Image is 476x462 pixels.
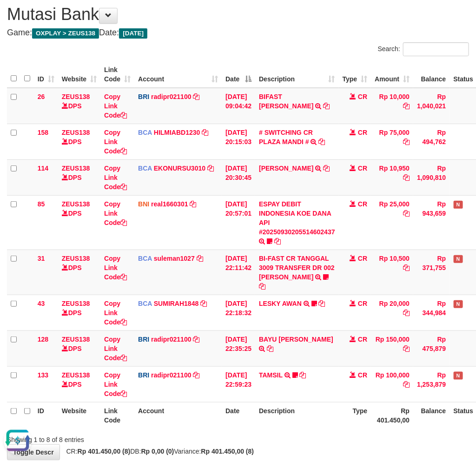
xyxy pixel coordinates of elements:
[62,255,90,262] a: ZEUS138
[200,300,207,307] a: Copy SUMIRAH1848 to clipboard
[319,300,325,307] a: Copy LESKY AWAN to clipboard
[454,255,463,263] span: Has Note
[62,200,90,208] a: ZEUS138
[38,371,48,379] span: 133
[255,61,339,88] th: Description: activate to sort column ascending
[255,402,339,429] th: Description
[202,129,208,136] a: Copy HILMIABD1230 to clipboard
[100,402,134,429] th: Link Code
[371,250,413,295] td: Rp 10,500
[274,238,281,245] a: Copy ESPAY DEBIT INDONESIA KOE DANA API #20250930205514602437 to clipboard
[259,200,335,236] a: ESPAY DEBIT INDONESIA KOE DANA API #20250930205514602437
[371,88,413,124] td: Rp 10,000
[154,129,200,136] a: HILMIABD1230
[222,330,255,366] td: [DATE] 22:35:25
[371,195,413,250] td: Rp 25,000
[358,165,367,172] span: CR
[38,336,48,343] span: 128
[358,129,367,136] span: CR
[193,93,200,100] a: Copy radipr021100 to clipboard
[371,402,413,429] th: Rp 401.450,00
[193,371,200,379] a: Copy radipr021100 to clipboard
[138,129,152,136] span: BCA
[413,402,450,429] th: Balance
[413,88,450,124] td: Rp 1,040,021
[38,200,45,208] span: 85
[413,159,450,195] td: Rp 1,090,810
[267,345,273,352] a: Copy BAYU AJI PRATA to clipboard
[78,448,131,455] strong: Rp 401.450,00 (8)
[259,165,313,172] a: [PERSON_NAME]
[7,5,469,24] h1: Mutasi Bank
[104,165,127,191] a: Copy Link Code
[104,255,127,281] a: Copy Link Code
[339,402,371,429] th: Type
[58,250,100,295] td: DPS
[222,61,255,88] th: Date: activate to sort column descending
[222,159,255,195] td: [DATE] 20:30:45
[58,402,100,429] th: Website
[38,300,45,307] span: 43
[138,255,152,262] span: BCA
[138,165,152,172] span: BCA
[62,448,254,455] span: CR: DB: Variance:
[100,61,134,88] th: Link Code: activate to sort column ascending
[58,295,100,330] td: DPS
[319,138,325,145] a: Copy # SWITCHING CR PLAZA MANDI # to clipboard
[154,255,195,262] a: suleman1027
[32,28,99,39] span: OXPLAY > ZEUS138
[300,371,306,379] a: Copy TAMSIL to clipboard
[413,295,450,330] td: Rp 344,984
[58,330,100,366] td: DPS
[138,200,149,208] span: BNI
[58,159,100,195] td: DPS
[34,61,58,88] th: ID: activate to sort column ascending
[378,42,469,56] label: Search:
[104,200,127,226] a: Copy Link Code
[104,336,127,362] a: Copy Link Code
[454,300,463,308] span: Has Note
[134,402,222,429] th: Account
[259,93,313,110] a: BIFAST [PERSON_NAME]
[259,129,313,145] a: # SWITCHING CR PLAZA MANDI #
[259,283,265,290] a: Copy BI-FAST CR TANGGAL 3009 TRANSFER DR 002 ASMANTONI to clipboard
[193,336,200,343] a: Copy radipr021100 to clipboard
[58,366,100,402] td: DPS
[222,402,255,429] th: Date
[141,448,174,455] strong: Rp 0,00 (0)
[413,124,450,159] td: Rp 494,762
[151,336,191,343] a: radipr021100
[371,330,413,366] td: Rp 150,000
[134,61,222,88] th: Account: activate to sort column ascending
[358,300,367,307] span: CR
[371,159,413,195] td: Rp 10,950
[371,366,413,402] td: Rp 100,000
[413,61,450,88] th: Balance
[259,371,283,379] a: TAMSIL
[413,330,450,366] td: Rp 475,879
[34,402,58,429] th: ID
[222,295,255,330] td: [DATE] 22:18:32
[403,264,410,271] a: Copy Rp 10,500 to clipboard
[222,124,255,159] td: [DATE] 20:15:03
[58,124,100,159] td: DPS
[371,295,413,330] td: Rp 20,000
[403,102,410,110] a: Copy Rp 10,000 to clipboard
[104,371,127,397] a: Copy Link Code
[403,309,410,317] a: Copy Rp 20,000 to clipboard
[138,93,149,100] span: BRI
[454,201,463,209] span: Has Note
[4,4,32,32] button: Open LiveChat chat widget
[138,336,149,343] span: BRI
[7,28,469,38] h4: Game: Date:
[201,448,254,455] strong: Rp 401.450,00 (8)
[104,300,127,326] a: Copy Link Code
[104,93,127,119] a: Copy Link Code
[38,165,48,172] span: 114
[62,300,90,307] a: ZEUS138
[403,210,410,217] a: Copy Rp 25,000 to clipboard
[403,345,410,352] a: Copy Rp 150,000 to clipboard
[259,255,335,281] a: BI-FAST CR TANGGAL 3009 TRANSFER DR 002 [PERSON_NAME]
[207,165,214,172] a: Copy EKONURSU3010 to clipboard
[62,129,90,136] a: ZEUS138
